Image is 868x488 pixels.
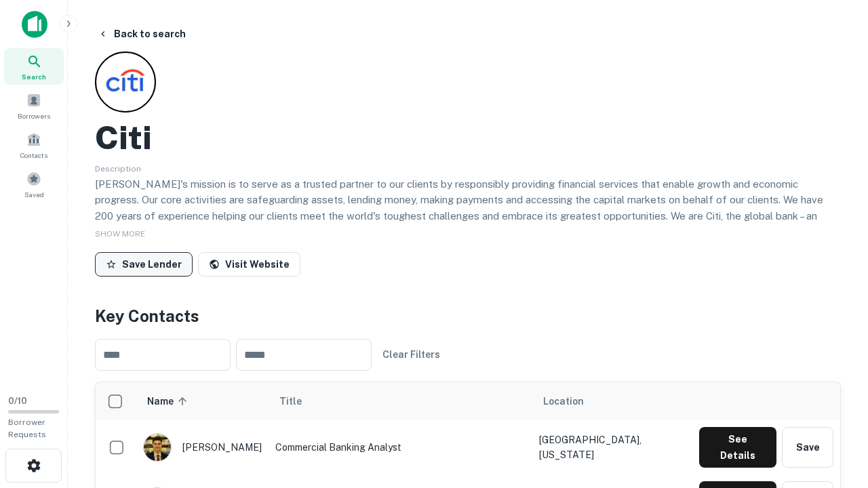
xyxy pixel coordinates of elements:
h2: Citi [95,118,152,157]
th: Name [136,382,269,420]
img: 1753279374948 [144,434,171,461]
span: Location [543,393,584,409]
span: Saved [24,189,44,200]
th: Title [269,382,532,420]
button: Back to search [92,22,191,46]
a: Borrowers [4,87,64,124]
div: [PERSON_NAME] [143,433,262,462]
span: Description [95,164,141,174]
span: Title [279,393,319,409]
h4: Key Contacts [95,304,841,328]
span: Name [147,393,191,409]
p: [PERSON_NAME]'s mission is to serve as a trusted partner to our clients by responsibly providing ... [95,176,841,256]
span: Contacts [20,150,47,161]
a: Visit Website [198,252,300,277]
span: 0 / 10 [8,396,27,406]
td: Commercial Banking Analyst [269,420,532,474]
button: Clear Filters [377,342,446,367]
span: Borrower Requests [8,418,46,439]
a: Contacts [4,127,64,163]
button: Save [782,427,833,468]
button: See Details [699,427,776,468]
a: Search [4,48,64,85]
button: Save Lender [95,252,193,277]
span: SHOW MORE [95,229,145,239]
td: [GEOGRAPHIC_DATA], [US_STATE] [532,420,692,474]
span: Search [22,71,46,82]
span: Borrowers [18,110,50,121]
img: capitalize-icon.png [22,11,47,38]
a: Saved [4,166,64,203]
iframe: Chat Widget [800,336,868,401]
th: Location [532,382,692,420]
